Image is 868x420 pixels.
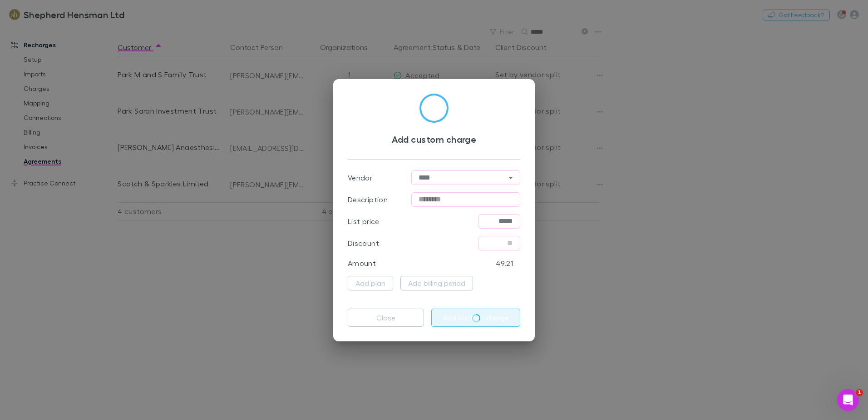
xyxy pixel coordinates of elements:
[348,276,393,290] button: Add plan
[856,389,863,396] span: 1
[348,216,380,227] p: List price
[348,258,376,269] p: Amount
[348,194,388,205] p: Description
[348,172,372,183] p: Vendor
[837,389,859,411] iframe: Intercom live chat
[348,309,424,327] button: Close
[400,276,473,290] button: Add billing period
[348,238,379,249] p: Discount
[348,134,520,145] h3: Add custom charge
[496,258,513,269] p: 49.21
[431,309,520,327] button: Add custom charge
[504,171,517,184] button: Open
